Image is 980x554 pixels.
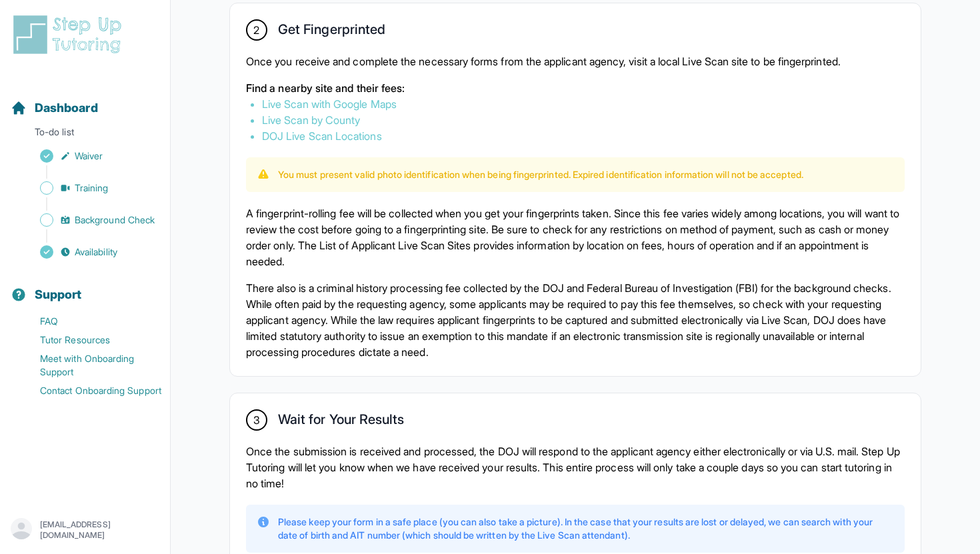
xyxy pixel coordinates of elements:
[35,285,82,304] span: Support
[246,205,905,269] p: A fingerprint-rolling fee will be collected when you get your fingerprints taken. Since this fee ...
[253,22,259,38] span: 2
[262,113,360,127] a: Live Scan by County
[5,125,165,144] p: To-do list
[278,21,385,43] h2: Get Fingerprinted
[5,264,165,309] button: Support
[11,243,170,261] a: Availability
[278,168,803,181] p: You must present valid photo identification when being fingerprinted. Expired identification info...
[11,349,170,381] a: Meet with Onboarding Support
[11,179,170,197] a: Training
[246,443,905,491] p: Once the submission is received and processed, the DOJ will respond to the applicant agency eithe...
[246,53,905,69] p: Once you receive and complete the necessary forms from the applicant agency, visit a local Live S...
[278,515,894,542] p: Please keep your form in a safe place (you can also take a picture). In the case that your result...
[75,213,155,227] span: Background Check
[11,518,159,542] button: [EMAIL_ADDRESS][DOMAIN_NAME]
[253,412,260,428] span: 3
[75,181,109,195] span: Training
[35,99,98,117] span: Dashboard
[11,13,129,56] img: logo
[11,331,170,349] a: Tutor Resources
[262,129,382,143] a: DOJ Live Scan Locations
[246,280,905,360] p: There also is a criminal history processing fee collected by the DOJ and Federal Bureau of Invest...
[40,519,159,541] p: [EMAIL_ADDRESS][DOMAIN_NAME]
[11,211,170,229] a: Background Check
[75,149,103,163] span: Waiver
[11,147,170,165] a: Waiver
[11,381,170,400] a: Contact Onboarding Support
[278,411,404,433] h2: Wait for Your Results
[11,312,170,331] a: FAQ
[246,80,905,96] p: Find a nearby site and their fees:
[5,77,165,123] button: Dashboard
[75,245,117,259] span: Availability
[11,99,98,117] a: Dashboard
[262,97,397,111] a: Live Scan with Google Maps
